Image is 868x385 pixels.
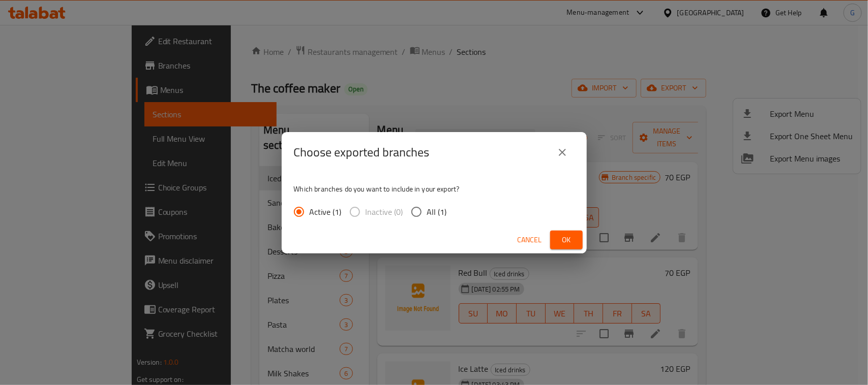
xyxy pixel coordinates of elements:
[518,234,542,246] span: Cancel
[294,144,430,161] h2: Choose exported branches
[366,206,403,218] span: Inactive (0)
[294,184,575,194] p: Which branches do you want to include in your export?
[514,231,546,249] button: Cancel
[427,206,447,218] span: All (1)
[550,140,575,165] button: close
[550,231,583,249] button: Ok
[558,234,575,246] span: Ok
[310,206,342,218] span: Active (1)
